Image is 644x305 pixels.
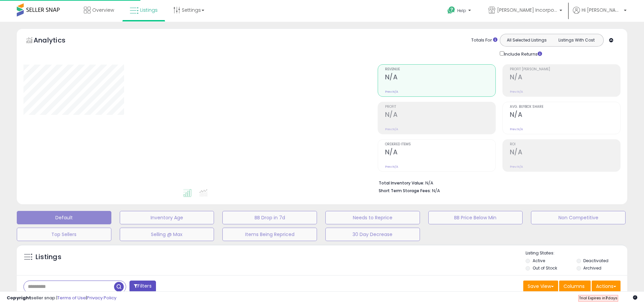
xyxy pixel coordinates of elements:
span: [PERSON_NAME] Incorporated [497,7,557,13]
b: Short Term Storage Fees: [379,188,431,194]
button: BB Drop in 7d [222,211,317,224]
b: Total Inventory Value: [379,180,424,186]
small: Prev: N/A [385,165,398,169]
h2: N/A [510,148,620,157]
h2: N/A [510,111,620,120]
span: Revenue [385,68,495,71]
span: Hi [PERSON_NAME] [582,7,622,13]
span: Profit [PERSON_NAME] [510,68,620,71]
strong: Copyright [7,295,31,301]
i: Get Help [447,6,455,14]
div: seller snap | | [7,295,116,301]
span: Ordered Items [385,143,495,146]
small: Prev: N/A [510,127,523,131]
h2: N/A [385,73,495,82]
span: ROI [510,143,620,146]
small: Prev: N/A [510,165,523,169]
h2: N/A [385,111,495,120]
button: 30 Day Decrease [325,228,420,241]
span: Overview [92,7,114,13]
h2: N/A [510,73,620,82]
button: BB Price Below Min [428,211,523,224]
button: Items Being Repriced [222,228,317,241]
button: Needs to Reprice [325,211,420,224]
span: Help [457,8,466,13]
span: N/A [432,187,440,194]
button: Inventory Age [120,211,214,224]
h2: N/A [385,148,495,157]
button: Non Competitive [531,211,626,224]
small: Prev: N/A [385,90,398,94]
h5: Analytics [34,35,78,47]
div: Totals For [471,37,497,44]
button: All Selected Listings [502,36,552,45]
li: N/A [379,178,615,186]
span: Avg. Buybox Share [510,105,620,109]
a: Help [442,1,478,22]
button: Listings With Cost [551,36,601,45]
button: Selling @ Max [120,228,214,241]
small: Prev: N/A [510,90,523,94]
div: Include Returns [495,50,550,58]
button: Default [17,211,111,224]
button: Top Sellers [17,228,111,241]
small: Prev: N/A [385,127,398,131]
span: Listings [140,7,158,13]
a: Hi [PERSON_NAME] [573,7,627,22]
span: Profit [385,105,495,109]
